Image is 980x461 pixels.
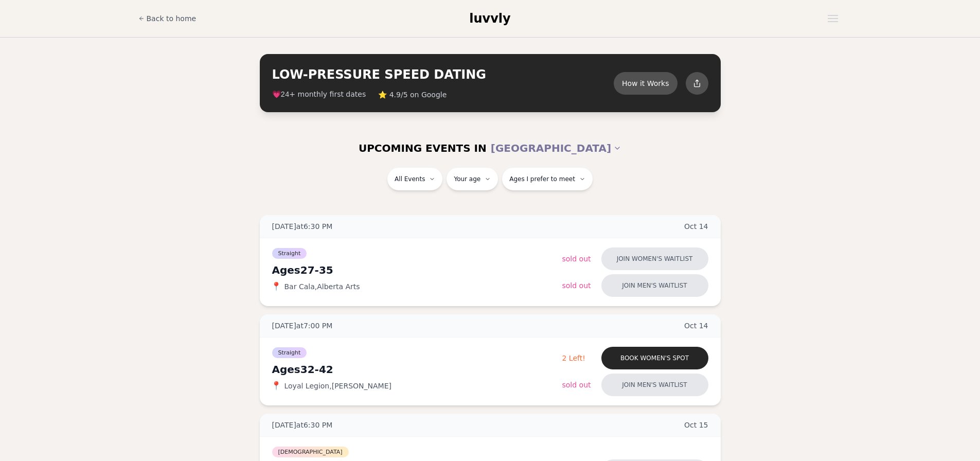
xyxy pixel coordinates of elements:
button: All Events [387,168,442,190]
span: 📍 [272,282,280,291]
span: Ages I prefer to meet [509,175,575,183]
button: Your age [447,168,498,190]
span: Oct 14 [684,321,708,331]
span: [DATE] at 7:00 PM [272,321,333,331]
h2: LOW-PRESSURE SPEED DATING [272,66,614,83]
span: 2 Left! [562,354,585,362]
span: [DATE] at 6:30 PM [272,420,333,430]
span: 24 [281,91,290,99]
button: How it Works [614,72,678,95]
span: UPCOMING EVENTS IN [359,141,487,155]
span: [DEMOGRAPHIC_DATA] [272,447,349,457]
span: 📍 [272,382,280,390]
button: Join men's waitlist [601,374,708,396]
a: Back to home [138,8,197,29]
span: Oct 15 [684,420,708,430]
span: Loyal Legion , [PERSON_NAME] [284,381,391,391]
span: 💗 + monthly first dates [272,89,366,100]
button: [GEOGRAPHIC_DATA] [491,137,621,159]
button: Join men's waitlist [601,274,708,297]
span: Bar Cala , Alberta Arts [284,281,360,292]
span: Sold Out [562,281,591,290]
span: All Events [395,175,425,183]
button: Open menu [824,11,842,26]
button: Ages I prefer to meet [502,168,593,190]
span: ⭐ 4.9/5 on Google [378,90,447,100]
span: luvvly [469,11,510,26]
span: Straight [272,347,307,358]
span: Straight [272,248,307,259]
div: Ages 32-42 [272,362,562,377]
span: [DATE] at 6:30 PM [272,221,333,232]
a: luvvly [469,10,510,27]
span: Sold Out [562,381,591,389]
span: Sold Out [562,255,591,263]
button: Book women's spot [601,347,708,369]
span: Your age [454,175,480,183]
span: Back to home [147,13,197,24]
div: Ages 27-35 [272,263,562,277]
span: Oct 14 [684,221,708,232]
button: Join women's waitlist [601,247,708,270]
